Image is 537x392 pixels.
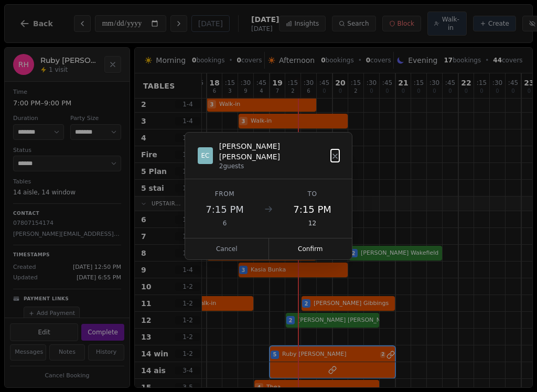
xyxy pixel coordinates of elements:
[285,202,339,217] div: 7:15 PM
[198,202,252,217] div: 7:15 PM
[185,238,269,259] button: Cancel
[219,141,331,162] div: [PERSON_NAME] [PERSON_NAME]
[285,190,339,198] div: To
[219,162,331,170] div: 2 guests
[198,147,213,164] div: EC
[285,219,339,227] div: 12
[269,238,352,259] button: Confirm
[198,219,252,227] div: 6
[198,190,252,198] div: From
